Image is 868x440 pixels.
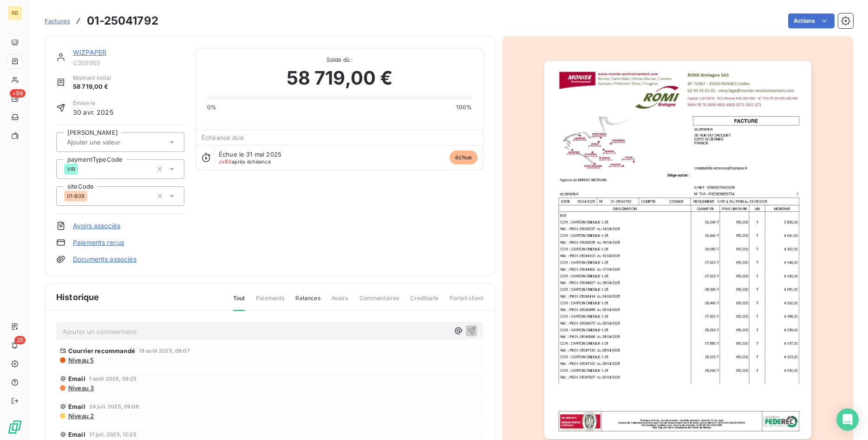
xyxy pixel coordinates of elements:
[73,238,124,247] a: Paiements reçus
[67,166,75,172] span: VIR
[7,420,22,434] img: Logo LeanPay
[67,412,94,420] span: Niveau 2
[332,294,348,310] span: Avoirs
[73,82,111,92] span: 58 719,00 €
[68,403,85,410] span: Email
[256,294,284,310] span: Paiements
[73,74,111,82] span: Montant initial
[89,376,137,381] span: 1 août 2025, 09:25
[14,336,26,344] span: 25
[456,103,472,112] span: 100%
[73,99,113,107] span: Émise le
[287,64,393,92] span: 58 719,00 €
[73,255,137,264] a: Documents associés
[87,13,158,29] h3: 01-25041792
[89,432,137,437] span: 17 juil. 2025, 12:25
[202,134,244,141] span: Échéance due
[66,138,159,146] input: Ajouter une valeur
[219,158,232,165] span: J+83
[233,294,245,311] span: Tout
[450,294,483,310] span: Portail client
[544,61,811,439] img: invoice_thumbnail
[139,348,189,354] span: 19 août 2025, 09:07
[207,56,472,64] span: Solde dû :
[219,159,271,164] span: après échéance
[56,291,99,303] span: Historique
[68,347,135,355] span: Courrier recommandé
[67,384,94,392] span: Niveau 3
[7,91,22,106] a: +99
[836,408,859,431] div: Open Intercom Messenger
[67,356,94,364] span: Niveau 5
[219,151,281,158] span: Échue le 31 mai 2025
[73,107,113,117] span: 30 avr. 2025
[7,6,22,20] div: RB
[73,48,106,56] a: WIZPAPER
[295,294,320,310] span: Relances
[89,404,139,409] span: 24 juil. 2025, 09:06
[450,151,477,164] span: échue
[73,221,120,230] a: Avoirs associés
[73,59,184,66] span: C309965
[68,375,85,382] span: Email
[359,294,399,310] span: Commentaires
[68,431,85,438] span: Email
[67,193,85,199] span: 01-B09
[45,16,70,26] a: Factures
[10,89,26,98] span: +99
[410,294,438,310] span: Creditsafe
[788,13,835,28] button: Actions
[45,17,70,25] span: Factures
[207,103,216,112] span: 0%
